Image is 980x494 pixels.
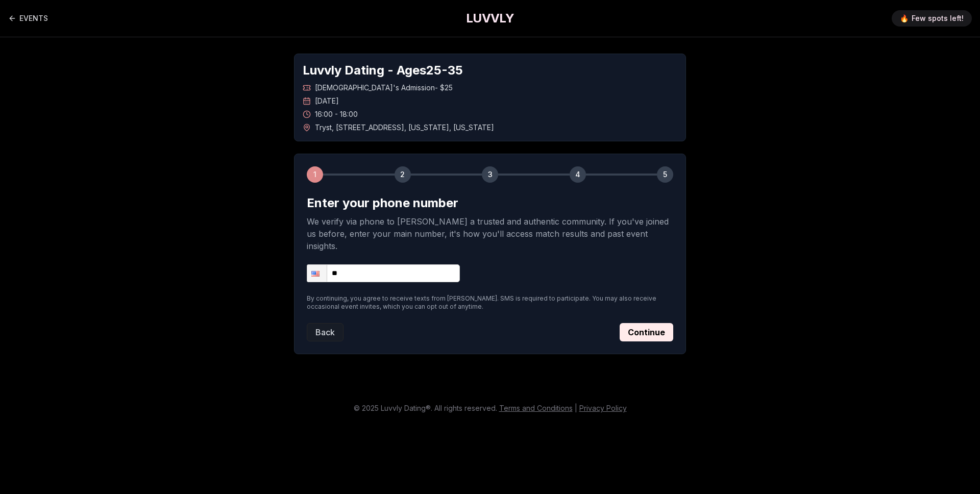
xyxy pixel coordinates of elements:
div: 5 [657,166,673,183]
a: LUVVLY [466,10,514,27]
h2: Enter your phone number [307,195,673,211]
div: 3 [482,166,498,183]
button: Continue [620,323,673,341]
h1: Luvvly Dating - Ages 25 - 35 [303,62,677,79]
span: Tryst , [STREET_ADDRESS] , [US_STATE] , [US_STATE] [315,122,494,133]
a: Back to events [8,8,48,29]
a: Privacy Policy [579,404,627,412]
p: We verify via phone to [PERSON_NAME] a trusted and authentic community. If you've joined us befor... [307,215,673,252]
div: 4 [570,166,586,183]
span: | [575,404,577,412]
span: 🔥 [900,13,909,23]
span: Few spots left! [912,13,964,23]
button: Back [307,323,344,341]
div: United States: + 1 [307,265,327,282]
a: Terms and Conditions [499,404,573,412]
p: By continuing, you agree to receive texts from [PERSON_NAME]. SMS is required to participate. You... [307,294,673,311]
div: 2 [395,166,411,183]
div: 1 [307,166,323,183]
span: [DEMOGRAPHIC_DATA]'s Admission - $25 [315,83,453,93]
span: [DATE] [315,96,339,106]
span: 16:00 - 18:00 [315,109,358,119]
